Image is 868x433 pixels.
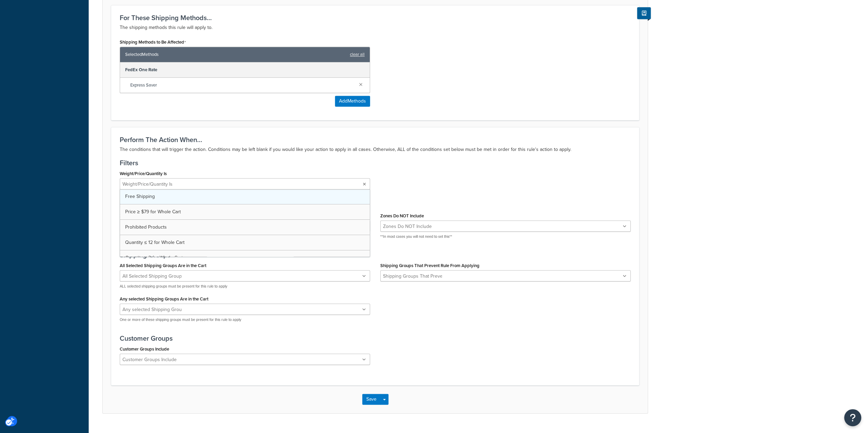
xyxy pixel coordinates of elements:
a: Prohibited Products [120,220,370,235]
h3: Shipping Zones [120,201,631,209]
label: All Selected Shipping Groups Are in the Cart [120,263,206,268]
i: Unlabelled [362,308,366,312]
label: Customer Groups Include [120,346,169,352]
a: Free Shipping [120,189,370,204]
a: Price ≥ $79 for Whole Cart [120,204,370,219]
label: Weight/Price/Quantity Is [120,171,167,176]
input: Customer Groups Include [122,356,182,364]
i: Unlabelled [623,225,627,229]
input: Weight/Price/Quantity Is [122,181,182,188]
div: FedEx One Rate [120,62,370,78]
p: One or more of these shipping groups must be present for this rule to apply [120,317,370,322]
i: Unlabelled [623,274,627,278]
input: All Selected Shipping Groups Are in the Cart [122,273,182,280]
h3: Customer Groups [120,335,631,342]
label: Any selected Shipping Groups Are in the Cart [120,296,208,301]
p: The shipping methods this rule will apply to. [120,24,631,32]
p: The conditions that will trigger the action. Conditions may be left blank if you would like your ... [120,145,631,154]
span: Price ≥ $79 for Whole Cart [125,208,181,215]
span: Quantity ≤ 12 for Whole Cart [125,238,365,247]
label: Zones Do NOT Include [380,213,424,218]
span: Free Shipping [125,192,365,201]
a: Close [357,80,365,88]
a: clear all [350,50,365,59]
label: Shipping Methods to Be Affected [120,40,186,45]
p: **In most cases you will not need to set this** [380,234,631,239]
h3: Filters [120,159,631,167]
i: Unlabelled [362,358,366,362]
a: Quantity ≤ 12 for Whole Cart [120,235,370,250]
h3: For These Shipping Methods... [120,14,631,21]
p: ALL selected shipping groups must be present for this rule to apply [120,284,370,289]
input: Shipping Groups That Prevent Rule From Applying [382,273,443,280]
button: Open Resource Center [844,409,861,426]
input: Zones Do NOT Include [382,223,443,230]
label: Shipping Groups That Prevent Rule From Applying [380,263,480,268]
a: Quantity ≤ 2 for Whole Cart [120,250,370,265]
i: Unlabelled [362,274,366,278]
span: Prohibited Products [125,222,365,232]
button: Save [362,394,381,405]
h3: Perform The Action When... [120,136,631,143]
span: Quantity ≤ 2 for Whole Cart [125,253,365,263]
button: AddMethods [335,96,370,107]
input: Any selected Shipping Groups Are in the Cart [122,306,182,313]
span: Selected Methods [125,50,347,59]
h3: Shipping Groups [120,251,631,259]
i: Unlabelled [363,182,366,186]
button: Show Help Docs [637,7,651,19]
span: Express Saver [130,80,354,90]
